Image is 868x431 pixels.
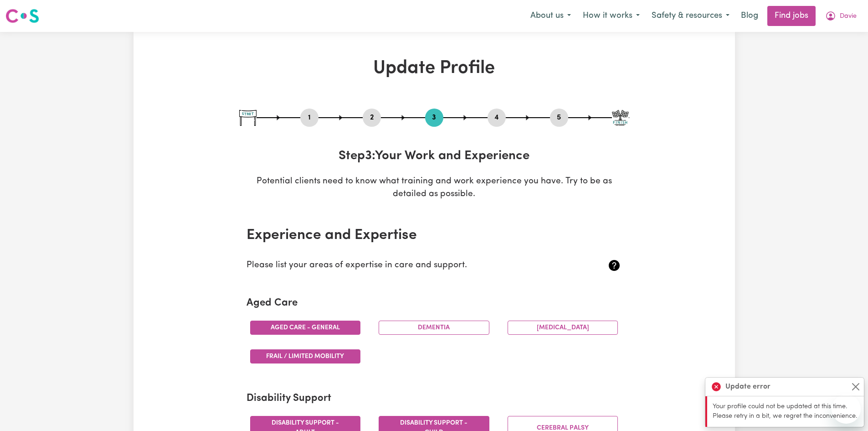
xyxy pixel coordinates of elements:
button: Go to step 4 [488,112,506,124]
button: How it works [577,6,646,26]
iframe: Button to launch messaging window [832,395,861,424]
h2: Experience and Expertise [247,227,622,244]
a: Find jobs [767,6,816,26]
a: Careseekers logo [5,5,39,26]
a: Blog [735,6,764,26]
h2: Disability Support [247,393,622,405]
button: Go to step 3 [425,112,443,124]
button: Go to step 2 [363,112,381,124]
h2: Aged Care [247,297,622,310]
button: [MEDICAL_DATA] [508,321,618,335]
h1: Update Profile [239,57,629,79]
button: Close [850,381,861,392]
button: Dementia [379,321,489,335]
p: Your profile could not be updated at this time. Please retry in a bit, we regret the inconvenience. [713,402,858,421]
button: Go to step 5 [550,112,568,124]
button: Frail / limited mobility [250,349,361,363]
button: My Account [819,6,863,26]
button: About us [524,6,577,26]
p: Please list your areas of expertise in care and support. [247,259,560,272]
button: Go to step 1 [300,112,318,124]
button: Aged care - General [250,321,361,335]
p: Potential clients need to know what training and work experience you have. Try to be as detailed ... [239,175,629,202]
img: Careseekers logo [5,8,39,24]
button: Safety & resources [646,6,735,26]
strong: Update error [725,381,770,392]
span: Davie [840,11,857,21]
h3: Step 3 : Your Work and Experience [239,149,629,164]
